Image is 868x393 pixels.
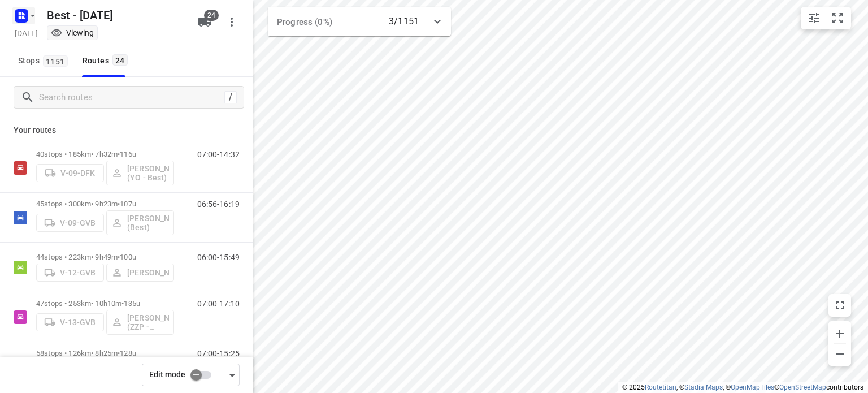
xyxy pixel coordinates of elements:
p: 07:00-14:32 [197,150,240,159]
div: small contained button group [801,7,851,29]
span: 135u [124,299,140,308]
span: Stops [18,54,71,68]
button: Map settings [803,7,826,29]
span: • [118,150,120,158]
span: 1151 [43,55,68,67]
a: OpenMapTiles [731,383,774,391]
p: 47 stops • 253km • 10h10m [36,299,174,308]
a: OpenStreetMap [779,383,826,391]
span: • [121,299,124,308]
span: 116u [120,150,136,158]
div: Routes [83,54,131,68]
span: 24 [204,10,219,21]
p: 44 stops • 223km • 9h49m [36,253,174,261]
span: 100u [120,253,136,261]
span: Edit mode [149,370,185,379]
a: Stadia Maps [684,383,723,391]
span: 128u [120,349,136,357]
div: Driver app settings [225,368,239,382]
li: © 2025 , © , © © contributors [622,383,863,391]
span: • [118,253,120,261]
span: 24 [112,54,128,66]
p: 45 stops • 300km • 9h23m [36,200,174,208]
p: Your routes [14,124,240,136]
p: 07:00-17:10 [197,299,240,308]
p: 07:00-15:25 [197,349,240,358]
p: 3/1151 [389,15,419,28]
input: Search routes [39,89,224,106]
span: 107u [120,200,136,208]
a: Routetitan [645,383,676,391]
button: 24 [193,11,216,33]
p: 06:00-15:49 [197,253,240,262]
p: 06:56-16:19 [197,200,240,209]
p: 40 stops • 185km • 7h32m [36,150,174,158]
p: 58 stops • 126km • 8h25m [36,349,174,357]
div: / [224,91,237,103]
button: Fit zoom [826,7,849,29]
span: • [118,349,120,357]
span: Progress (0%) [277,17,332,27]
span: • [118,200,120,208]
div: You are currently in view mode. To make any changes, go to edit project. [51,27,94,38]
button: More [220,11,243,33]
div: Progress (0%)3/1151 [268,7,451,36]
